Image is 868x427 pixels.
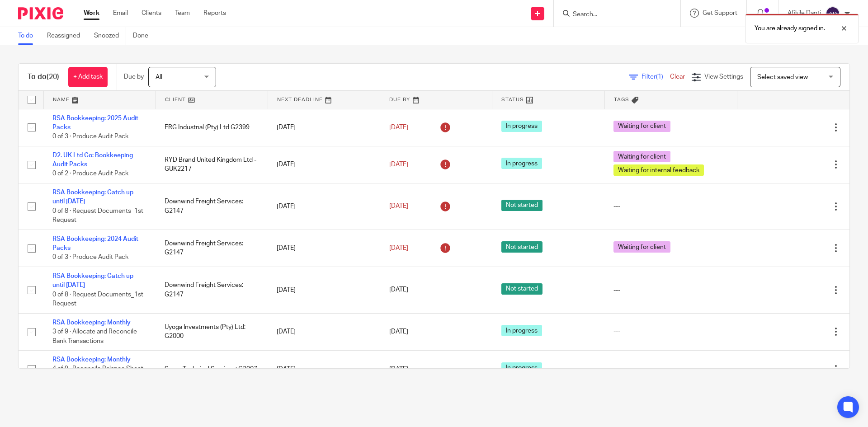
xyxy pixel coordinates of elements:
[268,267,380,313] td: [DATE]
[656,74,663,80] span: (1)
[52,189,133,205] a: RSA Bookkeeping: Catch up until [DATE]
[613,164,704,176] span: Waiting for internal feedback
[156,146,268,183] td: RYD Brand United Kingdom Ltd - GUK2217
[52,319,131,326] a: RSA Bookkeeping: Monthly
[268,109,380,146] td: [DATE]
[52,357,131,363] a: RSA Bookkeeping: Monthly
[613,327,728,336] div: ---
[755,24,825,33] p: You are already signed in.
[175,9,190,18] a: Team
[614,97,629,102] span: Tags
[268,146,380,183] td: [DATE]
[613,365,728,374] div: ---
[501,241,542,253] span: Not started
[156,230,268,267] td: Downwind Freight Services: G2147
[156,74,162,80] span: All
[156,109,268,146] td: ERG Industrial (Pty) Ltd G2399
[94,27,126,45] a: Snoozed
[501,325,542,336] span: In progress
[670,74,685,80] a: Clear
[113,9,128,18] a: Email
[389,287,408,293] span: [DATE]
[52,291,143,307] span: 0 of 8 · Request Documents_1st Request
[501,362,542,374] span: In progress
[757,74,808,80] span: Select saved view
[84,9,99,18] a: Work
[18,27,40,45] a: To do
[156,351,268,388] td: Somo Technical Services: G2007
[501,200,542,211] span: Not started
[268,230,380,267] td: [DATE]
[613,241,670,253] span: Waiting for client
[142,9,161,18] a: Clients
[501,283,542,295] span: Not started
[389,328,408,335] span: [DATE]
[18,7,63,19] img: Pixie
[52,152,133,168] a: D2. UK Ltd Co: Bookkeeping Audit Packs
[203,9,226,18] a: Reports
[52,366,146,382] span: 4 of 9 · Reconcile Balance Sheet Items on Audit Pack Spreadsheet
[642,74,670,80] span: Filter
[52,115,138,131] a: RSA Bookkeeping: 2025 Audit Packs
[501,121,542,132] span: In progress
[52,328,137,344] span: 3 of 9 · Allocate and Reconcile Bank Transactions
[501,158,542,169] span: In progress
[156,267,268,313] td: Downwind Freight Services: G2147
[613,151,670,162] span: Waiting for client
[268,351,380,388] td: [DATE]
[68,67,108,87] a: + Add task
[133,27,155,45] a: Done
[613,202,728,211] div: ---
[613,286,728,295] div: ---
[47,27,87,45] a: Reassigned
[156,183,268,230] td: Downwind Freight Services: G2147
[268,313,380,350] td: [DATE]
[389,161,408,168] span: [DATE]
[52,254,128,261] span: 0 of 3 · Produce Audit Pack
[47,73,59,80] span: (20)
[613,121,670,132] span: Waiting for client
[52,171,128,177] span: 0 of 2 · Produce Audit Pack
[124,72,144,81] p: Due by
[52,236,138,251] a: RSA Bookkeeping: 2024 Audit Packs
[52,133,128,140] span: 0 of 3 · Produce Audit Pack
[389,124,408,131] span: [DATE]
[704,74,743,80] span: View Settings
[389,366,408,372] span: [DATE]
[389,245,408,251] span: [DATE]
[389,203,408,210] span: [DATE]
[52,208,143,224] span: 0 of 8 · Request Documents_1st Request
[52,273,133,288] a: RSA Bookkeeping: Catch up until [DATE]
[268,183,380,230] td: [DATE]
[826,6,840,21] img: svg%3E
[156,313,268,350] td: Uyoga Investments (Pty) Ltd: G2000
[28,72,59,82] h1: To do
